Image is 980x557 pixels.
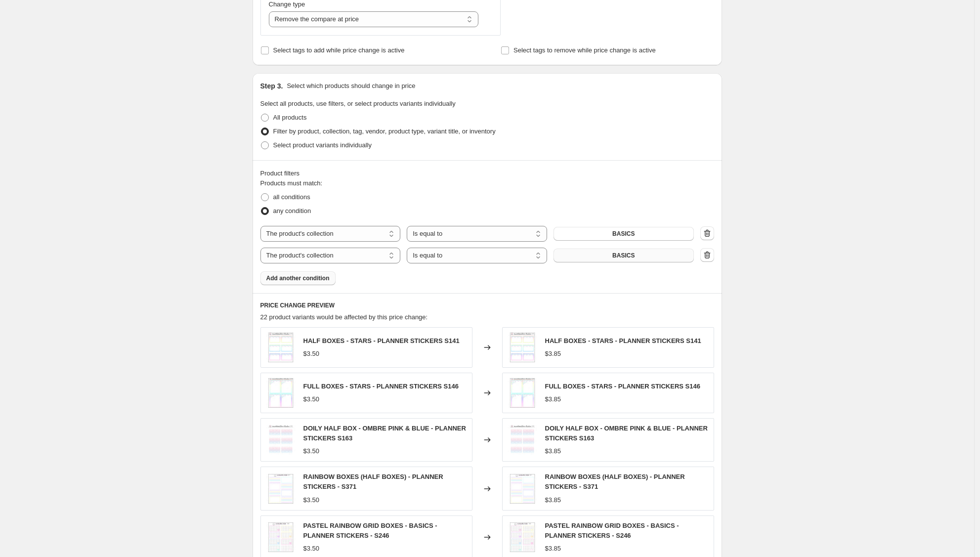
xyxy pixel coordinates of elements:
span: $3.85 [545,496,561,504]
span: $3.50 [303,545,320,552]
span: DOILY HALF BOX - OMBRE PINK & BLUE - PLANNER STICKERS S163 [303,425,466,442]
h2: Step 3. [260,81,283,91]
button: BASICS [554,227,694,241]
span: $3.85 [545,447,561,455]
span: HALF BOXES - STARS - PLANNER STICKERS S141 [303,337,460,344]
button: BASICS [554,249,694,262]
img: full-boxes-stars-planner-stickers-s146-2-tuesday-627_80x.jpg [508,378,537,408]
span: Select all products, use filters, or select products variants individually [260,100,456,107]
span: $3.85 [545,350,561,357]
img: rainbow-boxes-half-planner-stickers-s371-new-releases-323_80x.jpg [266,474,296,504]
span: Select tags to remove while price change is active [513,46,656,54]
span: $3.50 [303,447,320,455]
img: doily-half-box-ombre-pink-blue-planner-stickers-s163-new-releases-439_80x.jpg [508,425,537,455]
span: RAINBOW BOXES (HALF BOXES) - PLANNER STICKERS - S371 [303,473,443,490]
span: BASICS [612,252,635,259]
span: FULL BOXES - STARS - PLANNER STICKERS S146 [303,383,459,390]
span: All products [273,114,307,121]
span: Select product variants individually [273,141,372,149]
span: any condition [273,207,311,214]
span: Change type [269,0,305,8]
p: Select which products should change in price [287,81,415,91]
img: half-boxes-stars-planner-stickers-s141-2-tuesday-162_80x.jpg [508,333,537,362]
div: Product filters [260,169,714,178]
h6: PRICE CHANGE PREVIEW [260,301,714,309]
span: $3.85 [545,545,561,552]
img: full-boxes-stars-planner-stickers-s146-2-tuesday-627_80x.jpg [266,378,296,408]
span: Products must match: [260,179,323,187]
img: half-boxes-stars-planner-stickers-s141-2-tuesday-162_80x.jpg [266,333,296,362]
span: PASTEL RAINBOW GRID BOXES - BASICS - PLANNER STICKERS - S246 [303,522,437,539]
span: $3.85 [545,395,561,403]
span: Add another condition [266,274,330,282]
span: DOILY HALF BOX - OMBRE PINK & BLUE - PLANNER STICKERS S163 [545,425,708,442]
img: doily-half-box-ombre-pink-blue-planner-stickers-s163-new-releases-439_80x.jpg [266,425,296,455]
span: Filter by product, collection, tag, vendor, product type, variant title, or inventory [273,128,496,135]
span: FULL BOXES - STARS - PLANNER STICKERS S146 [545,383,700,390]
img: rainbow-boxes-half-planner-stickers-s371-new-releases-323_80x.jpg [508,474,537,504]
span: all conditions [273,193,310,201]
span: $3.50 [303,350,320,357]
span: Select tags to add while price change is active [273,46,405,54]
button: Add another condition [260,271,336,285]
span: HALF BOXES - STARS - PLANNER STICKERS S141 [545,337,701,344]
span: RAINBOW BOXES (HALF BOXES) - PLANNER STICKERS - S371 [545,473,685,490]
img: pastel-rainbow-grid-boxes-basics-planner-stickers-246-new-releases-695_80x.jpg [266,522,296,552]
img: pastel-rainbow-grid-boxes-basics-planner-stickers-246-new-releases-695_80x.jpg [508,522,537,552]
span: 22 product variants would be affected by this price change: [260,313,428,321]
span: $3.50 [303,395,320,403]
span: $3.50 [303,496,320,504]
span: BASICS [612,230,635,238]
span: PASTEL RAINBOW GRID BOXES - BASICS - PLANNER STICKERS - S246 [545,522,679,539]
